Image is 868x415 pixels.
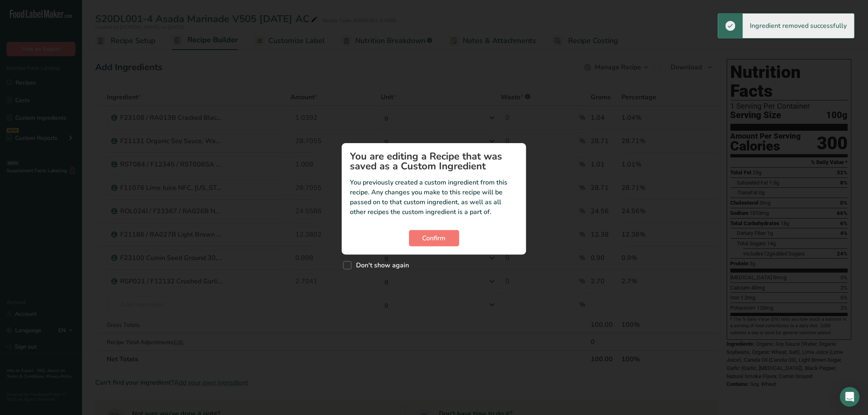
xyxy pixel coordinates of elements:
p: You previously created a custom ingredient from this recipe. Any changes you make to this recipe ... [350,178,518,217]
div: Open Intercom Messenger [840,387,860,407]
span: Confirm [423,233,446,243]
div: Ingredient removed successfully [743,14,854,38]
button: Confirm [409,230,459,246]
span: Don't show again [352,261,409,269]
h1: You are editing a Recipe that was saved as a Custom Ingredient [350,151,518,171]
